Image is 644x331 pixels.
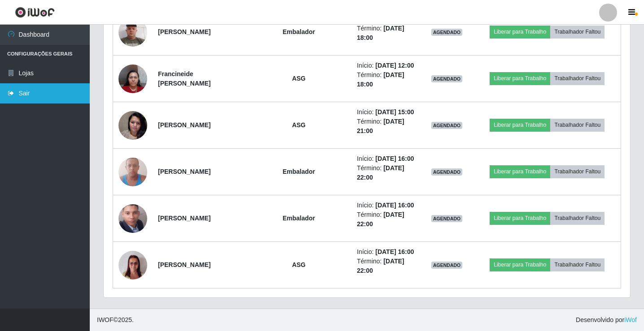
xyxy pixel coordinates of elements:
time: [DATE] 16:00 [376,155,414,162]
strong: Embalador [283,215,315,222]
time: [DATE] 15:00 [376,108,414,116]
button: Trabalhador Faltou [550,258,605,271]
span: AGENDADO [431,168,463,176]
span: AGENDADO [431,29,463,36]
img: 1718410528864.jpeg [118,187,147,249]
img: 1682608462576.jpeg [118,106,147,144]
span: IWOF [97,316,114,323]
strong: [PERSON_NAME] [158,168,210,175]
img: 1709375112510.jpeg [118,13,147,51]
button: Trabalhador Faltou [550,165,605,178]
img: 1735852864597.jpeg [118,60,147,98]
time: [DATE] 16:00 [376,202,414,209]
button: Liberar para Trabalho [490,258,550,271]
button: Liberar para Trabalho [490,72,550,85]
li: Término: [357,24,414,43]
button: Liberar para Trabalho [490,119,550,131]
li: Início: [357,247,414,257]
strong: ASG [292,121,306,129]
strong: [PERSON_NAME] [158,28,210,35]
li: Término: [357,117,414,136]
strong: [PERSON_NAME] [158,215,210,222]
li: Início: [357,61,414,70]
span: AGENDADO [431,122,463,129]
img: 1677584199687.jpeg [118,153,147,191]
button: Trabalhador Faltou [550,212,605,224]
img: CoreUI Logo [15,7,55,18]
strong: ASG [292,261,306,268]
button: Trabalhador Faltou [550,119,605,131]
button: Trabalhador Faltou [550,26,605,38]
li: Término: [357,70,414,89]
time: [DATE] 12:00 [376,62,414,69]
span: AGENDADO [431,215,463,222]
button: Liberar para Trabalho [490,26,550,38]
li: Início: [357,154,414,163]
strong: [PERSON_NAME] [158,121,210,129]
strong: Embalador [283,168,315,175]
button: Liberar para Trabalho [490,212,550,224]
span: AGENDADO [431,262,463,269]
li: Início: [357,107,414,117]
time: [DATE] 16:00 [376,248,414,255]
span: Desenvolvido por [576,315,637,325]
li: Término: [357,163,414,182]
strong: Embalador [283,28,315,35]
button: Trabalhador Faltou [550,72,605,85]
button: Liberar para Trabalho [490,165,550,178]
img: 1704290796442.jpeg [118,246,147,284]
li: Início: [357,201,414,210]
a: iWof [624,316,637,323]
strong: [PERSON_NAME] [158,261,210,268]
span: AGENDADO [431,75,463,82]
strong: Francineide [PERSON_NAME] [158,70,210,87]
li: Término: [357,210,414,229]
li: Término: [357,257,414,275]
span: © 2025 . [97,315,134,325]
strong: ASG [292,75,306,82]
